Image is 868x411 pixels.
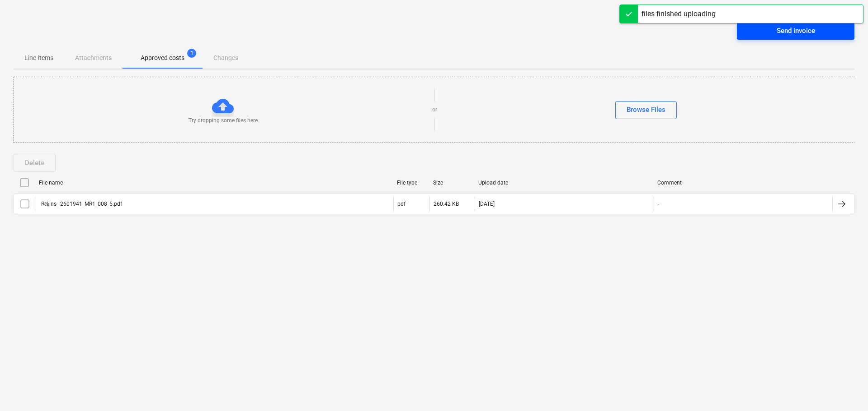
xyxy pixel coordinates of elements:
[777,25,815,37] div: Send invoice
[40,201,122,208] div: Rēķins_ 2601941_MR1_008_5.pdf
[187,49,196,58] span: 1
[642,9,716,19] div: files finished uploading
[479,201,495,207] div: [DATE]
[397,180,426,186] div: File type
[657,180,829,186] div: Comment
[615,101,677,119] button: Browse Files
[432,106,437,114] p: or
[189,117,258,125] p: Try dropping some files here
[737,22,854,40] button: Send invoice
[658,201,659,207] div: -
[14,77,855,143] div: Try dropping some files hereorBrowse Files
[397,201,406,207] div: pdf
[141,53,184,63] p: Approved costs
[434,201,459,207] div: 260.42 KB
[24,53,53,63] p: Line-items
[39,180,390,186] div: File name
[478,180,650,186] div: Upload date
[433,180,471,186] div: Size
[627,104,665,115] div: Browse Files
